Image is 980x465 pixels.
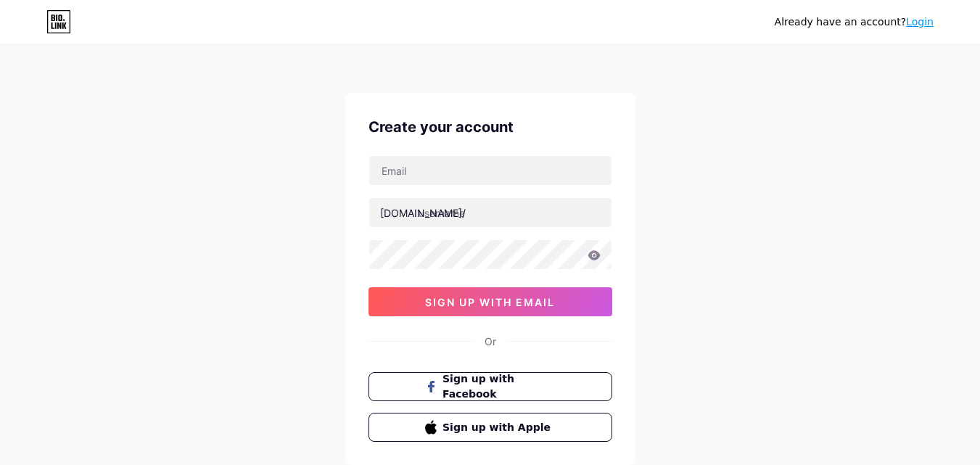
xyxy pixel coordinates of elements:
div: Create your account [368,116,612,138]
div: [DOMAIN_NAME]/ [380,205,466,221]
a: Login [906,16,934,28]
button: Sign up with Facebook [368,372,612,401]
button: Sign up with Apple [368,413,612,442]
div: Already have an account? [775,15,934,30]
input: username [369,198,612,227]
span: Sign up with Facebook [442,371,555,402]
span: sign up with email [425,296,555,308]
div: Or [485,334,496,349]
button: sign up with email [368,287,612,316]
input: Email [369,156,612,185]
span: Sign up with Apple [442,420,555,435]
